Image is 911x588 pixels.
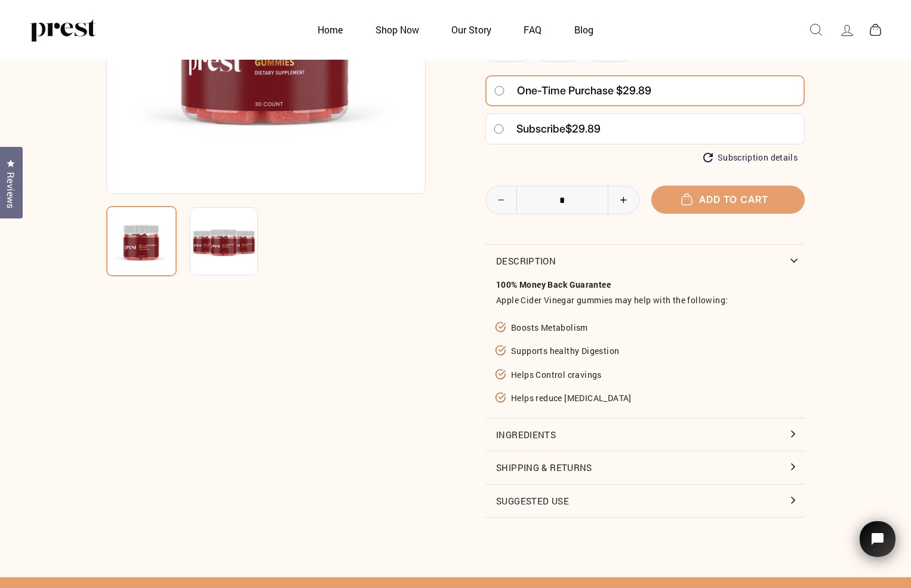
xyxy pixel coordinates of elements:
[509,18,556,41] a: FAQ
[559,18,608,41] a: Blog
[511,364,794,386] li: Helps Control cravings
[608,186,639,214] button: Increase item quantity by one
[485,451,805,484] button: Shipping & Returns
[494,86,505,96] input: One-time purchase $29.89
[511,317,794,338] li: Boosts Metabolism
[106,206,177,276] img: APPLE CIDER VINEGAR GUMMIES
[511,387,794,409] li: Helps reduce [MEDICAL_DATA]
[190,207,258,275] img: APPLE CIDER VINEGAR GUMMIES
[361,18,434,41] a: Shop Now
[516,122,565,135] span: Subscribe
[687,193,768,205] span: Add to cart
[496,279,611,290] strong: 100% Money Back Guarantee
[486,186,639,215] input: quantity
[718,153,798,163] span: Subscription details
[511,340,794,362] li: Supports healthy Digestion
[30,18,96,42] img: PREST ORGANICS
[3,172,19,209] span: Reviews
[485,245,805,277] button: Description
[486,186,517,214] button: Reduce item quantity by one
[485,485,805,517] button: Suggested Use
[517,80,651,101] span: One-time purchase $29.89
[436,18,506,41] a: Our Story
[303,18,608,41] ul: Primary
[303,18,358,41] a: Home
[651,186,805,214] button: Add to cart
[565,122,601,135] span: $29.89
[485,418,805,451] button: Ingredients
[496,277,794,308] p: Apple Cider Vinegar gummies may help with the following:
[703,153,798,163] button: Subscription details
[844,504,911,588] iframe: Tidio Chat
[493,124,504,134] input: Subscribe$29.89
